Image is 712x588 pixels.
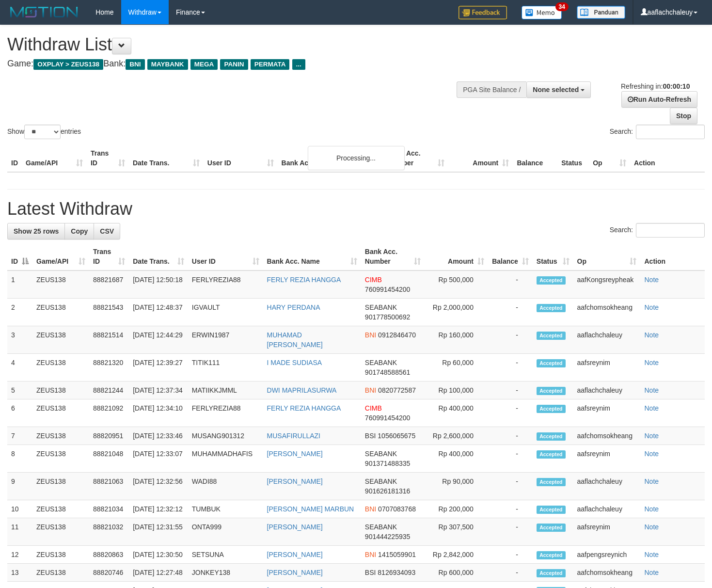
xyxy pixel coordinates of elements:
[537,450,566,459] span: Accepted
[621,82,690,90] span: Refreshing in:
[526,81,591,98] button: None selected
[33,59,103,70] span: OXPLAY > ZEUS138
[644,359,659,366] a: Note
[573,427,641,445] td: aafchomsokheang
[204,144,278,172] th: User ID
[89,381,129,399] td: 88821244
[488,354,533,381] td: -
[644,450,659,458] a: Note
[488,326,533,354] td: -
[32,299,89,326] td: ZEUS138
[89,243,129,270] th: Trans ID: activate to sort column ascending
[365,331,376,339] span: BNI
[488,546,533,564] td: -
[448,144,513,172] th: Amount
[573,564,641,582] td: aafchomsokheang
[100,227,114,235] span: CSV
[7,199,705,219] h1: Latest Withdraw
[87,144,129,172] th: Trans ID
[425,500,488,518] td: Rp 200,000
[188,518,263,546] td: ONTA999
[7,427,32,445] td: 7
[64,223,94,239] a: Copy
[32,270,89,299] td: ZEUS138
[537,304,566,312] span: Accepted
[267,477,323,485] a: [PERSON_NAME]
[644,331,659,339] a: Note
[488,445,533,473] td: -
[89,326,129,354] td: 88821514
[361,243,425,270] th: Bank Acc. Number: activate to sort column ascending
[129,399,188,427] td: [DATE] 12:34:10
[644,505,659,513] a: Note
[610,223,705,238] label: Search:
[188,243,263,270] th: User ID: activate to sort column ascending
[267,404,341,412] a: FERLY REZIA HANGGA
[89,546,129,564] td: 88820863
[425,445,488,473] td: Rp 400,000
[7,473,32,500] td: 9
[488,427,533,445] td: -
[7,5,81,19] img: MOTION_logo.png
[188,326,263,354] td: ERWIN1987
[190,59,218,70] span: MEGA
[94,223,120,239] a: CSV
[7,299,32,326] td: 2
[365,359,397,366] span: SEABANK
[644,432,659,440] a: Note
[7,35,465,54] h1: Withdraw List
[7,223,65,239] a: Show 25 rows
[459,6,507,19] img: Feedback.jpg
[7,500,32,518] td: 10
[188,399,263,427] td: FERLYREZIA88
[129,326,188,354] td: [DATE] 12:44:29
[7,144,22,172] th: ID
[267,303,320,311] a: HARY PERDANA
[32,564,89,582] td: ZEUS138
[644,276,659,284] a: Note
[267,359,322,366] a: I MADE SUDIASA
[71,227,88,235] span: Copy
[7,546,32,564] td: 12
[644,404,659,412] a: Note
[577,6,625,19] img: panduan.png
[365,460,410,467] span: Copy 901371488335 to clipboard
[267,505,354,513] a: [PERSON_NAME] MARBUN
[267,331,323,349] a: MUHAMAD [PERSON_NAME]
[32,399,89,427] td: ZEUS138
[89,270,129,299] td: 88821687
[365,569,376,576] span: BSI
[573,445,641,473] td: aafsreynim
[636,223,705,238] input: Search:
[89,299,129,326] td: 88821543
[7,518,32,546] td: 11
[488,270,533,299] td: -
[129,564,188,582] td: [DATE] 12:27:48
[537,276,566,285] span: Accepted
[537,359,566,367] span: Accepted
[537,478,566,486] span: Accepted
[537,387,566,395] span: Accepted
[188,564,263,582] td: JONKEY138
[573,354,641,381] td: aafsreynim
[267,569,323,576] a: [PERSON_NAME]
[267,551,323,558] a: [PERSON_NAME]
[365,477,397,485] span: SEABANK
[533,86,579,94] span: None selected
[378,505,416,513] span: Copy 0707083768 to clipboard
[129,427,188,445] td: [DATE] 12:33:46
[644,386,659,394] a: Note
[129,500,188,518] td: [DATE] 12:32:12
[425,326,488,354] td: Rp 160,000
[573,299,641,326] td: aafchomsokheang
[378,331,416,339] span: Copy 0912846470 to clipboard
[32,500,89,518] td: ZEUS138
[537,569,566,577] span: Accepted
[129,299,188,326] td: [DATE] 12:48:37
[537,506,566,514] span: Accepted
[573,270,641,299] td: aafKongsreypheak
[621,91,697,108] a: Run Auto-Refresh
[188,546,263,564] td: SETSUNA
[636,125,705,139] input: Search:
[488,381,533,399] td: -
